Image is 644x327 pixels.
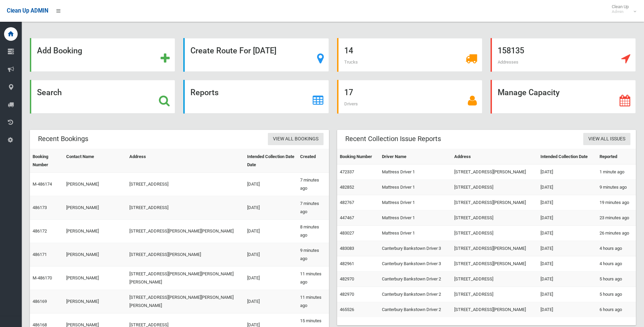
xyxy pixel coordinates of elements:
th: Address [127,149,244,173]
th: Booking Number [337,149,379,165]
td: Mattress Driver 1 [379,226,452,241]
strong: Create Route For [DATE] [190,46,276,55]
td: [DATE] [538,226,597,241]
td: [DATE] [244,173,297,196]
td: [DATE] [538,256,597,272]
a: M-486174 [33,182,52,187]
td: 8 minutes ago [297,220,329,243]
th: Reported [597,149,636,165]
a: 465526 [340,307,354,312]
td: 26 minutes ago [597,226,636,241]
td: [DATE] [538,287,597,302]
th: Contact Name [63,149,127,173]
td: [DATE] [538,241,597,256]
td: Mattress Driver 1 [379,180,452,195]
th: Intended Collection Date Date [244,149,297,173]
a: Manage Capacity [491,80,636,114]
td: [STREET_ADDRESS][PERSON_NAME] [452,195,538,210]
td: Canterbury Bankstown Driver 2 [379,302,452,317]
td: 9 minutes ago [297,243,329,266]
th: Intended Collection Date [538,149,597,165]
td: 5 hours ago [597,287,636,302]
td: [DATE] [538,272,597,287]
td: [PERSON_NAME] [63,173,127,196]
strong: 14 [344,46,353,55]
td: [STREET_ADDRESS][PERSON_NAME] [452,241,538,256]
td: 19 minutes ago [597,195,636,210]
td: [DATE] [538,180,597,195]
a: 486172 [33,228,47,234]
th: Created [297,149,329,173]
a: 482767 [340,200,354,205]
td: 4 hours ago [597,256,636,272]
a: 486169 [33,299,47,304]
td: 11 minutes ago [297,290,329,313]
a: 17 Drivers [337,80,482,114]
td: [STREET_ADDRESS][PERSON_NAME][PERSON_NAME] [127,220,244,243]
a: Reports [183,80,329,114]
td: [DATE] [538,165,597,180]
a: 14 Trucks [337,38,482,72]
a: Create Route For [DATE] [183,38,329,72]
td: [STREET_ADDRESS][PERSON_NAME] [452,165,538,180]
td: Mattress Driver 1 [379,195,452,210]
td: [STREET_ADDRESS][PERSON_NAME] [127,243,244,266]
a: 482970 [340,292,354,297]
td: [STREET_ADDRESS] [127,196,244,220]
td: Mattress Driver 1 [379,210,452,226]
td: [STREET_ADDRESS] [452,272,538,287]
a: 482970 [340,276,354,281]
strong: Reports [190,88,219,97]
strong: 17 [344,88,353,97]
td: 7 minutes ago [297,173,329,196]
th: Driver Name [379,149,452,165]
a: 158135 Addresses [491,38,636,72]
td: [STREET_ADDRESS] [452,210,538,226]
td: Canterbury Bankstown Driver 2 [379,287,452,302]
td: Canterbury Bankstown Driver 3 [379,256,452,272]
td: [DATE] [244,290,297,313]
a: M-486170 [33,275,52,280]
a: View All Bookings [268,133,324,145]
td: [DATE] [538,302,597,317]
strong: Manage Capacity [498,88,559,97]
header: Recent Collection Issue Reports [337,132,449,145]
td: [PERSON_NAME] [63,220,127,243]
td: [STREET_ADDRESS][PERSON_NAME] [452,256,538,272]
td: 7 minutes ago [297,196,329,220]
td: [DATE] [244,266,297,290]
span: Trucks [344,59,358,65]
td: [STREET_ADDRESS] [452,287,538,302]
td: 11 minutes ago [297,266,329,290]
td: [STREET_ADDRESS] [452,180,538,195]
td: Canterbury Bankstown Driver 3 [379,241,452,256]
span: Drivers [344,101,358,106]
span: Addresses [498,59,518,65]
th: Address [452,149,538,165]
a: Add Booking [30,38,175,72]
td: [STREET_ADDRESS] [452,226,538,241]
td: [DATE] [244,243,297,266]
header: Recent Bookings [30,132,96,145]
strong: Add Booking [37,46,82,55]
td: 5 hours ago [597,272,636,287]
td: 1 minute ago [597,165,636,180]
td: [PERSON_NAME] [63,290,127,313]
a: 486173 [33,205,47,210]
a: 482852 [340,185,354,190]
td: Canterbury Bankstown Driver 2 [379,272,452,287]
a: 482961 [340,261,354,266]
td: [STREET_ADDRESS][PERSON_NAME][PERSON_NAME][PERSON_NAME] [127,266,244,290]
td: [STREET_ADDRESS] [127,173,244,196]
a: 483027 [340,230,354,236]
a: 483083 [340,246,354,251]
td: [DATE] [538,195,597,210]
a: View All Issues [583,133,630,145]
td: [DATE] [244,196,297,220]
th: Booking Number [30,149,63,173]
td: 23 minutes ago [597,210,636,226]
td: [DATE] [538,210,597,226]
td: [DATE] [244,220,297,243]
td: [PERSON_NAME] [63,196,127,220]
td: [STREET_ADDRESS][PERSON_NAME] [452,302,538,317]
